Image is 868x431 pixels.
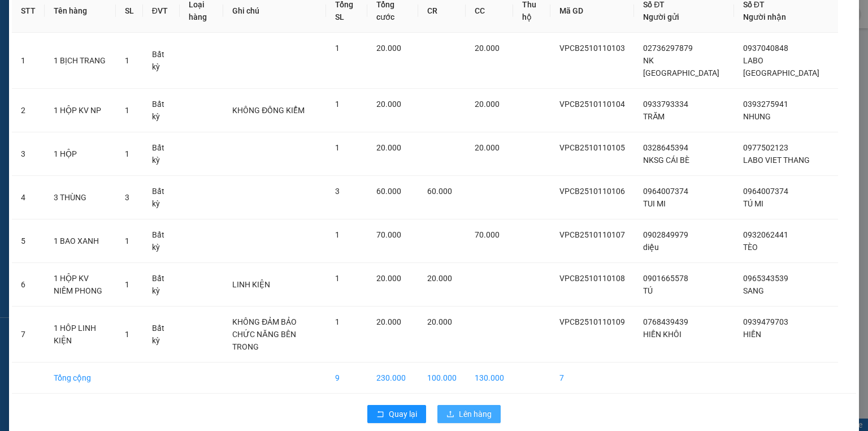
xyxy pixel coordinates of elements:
[550,363,634,394] td: 7
[643,143,688,152] span: 0328645394
[12,307,45,363] td: 7
[643,274,688,283] span: 0901665578
[743,44,788,53] span: 0937040848
[335,44,340,53] span: 1
[376,274,401,283] span: 20.000
[559,143,625,152] span: VPCB2510110105
[643,187,688,196] span: 0964007374
[559,187,625,196] span: VPCB2510110106
[376,143,401,152] span: 20.000
[376,100,401,109] span: 20.000
[743,274,788,283] span: 0965343539
[143,263,180,307] td: Bất kỳ
[559,317,625,326] span: VPCB2510110109
[125,56,129,65] span: 1
[125,193,129,202] span: 3
[232,280,270,289] span: LINH KIỆN
[125,106,129,115] span: 1
[475,230,500,239] span: 70.000
[335,187,340,196] span: 3
[643,100,688,109] span: 0933793334
[559,230,625,239] span: VPCB2510110107
[376,187,401,196] span: 60.000
[376,230,401,239] span: 70.000
[466,363,513,394] td: 130.000
[743,100,788,109] span: 0393275941
[559,44,625,53] span: VPCB2510110103
[475,143,500,152] span: 20.000
[459,408,492,420] span: Lên hàng
[143,176,180,219] td: Bất kỳ
[643,330,682,339] span: HIỀN KHÔI
[143,132,180,176] td: Bất kỳ
[12,33,45,89] td: 1
[12,89,45,132] td: 2
[12,263,45,307] td: 6
[418,363,466,394] td: 100.000
[12,176,45,219] td: 4
[427,187,452,196] span: 60.000
[335,100,340,109] span: 1
[475,44,500,53] span: 20.000
[125,280,129,289] span: 1
[45,132,116,176] td: 1 HỘP
[335,274,340,283] span: 1
[326,363,367,394] td: 9
[743,56,819,77] span: LABO [GEOGRAPHIC_DATA]
[45,33,116,89] td: 1 BỊCH TRANG
[232,317,297,351] span: KHÔNG ĐẢM BẢO CHỨC NĂNG BÊN TRONG
[12,132,45,176] td: 3
[643,12,679,21] span: Người gửi
[232,106,305,115] span: KHÔNG ĐỒNG KIỂM
[376,317,401,326] span: 20.000
[643,199,666,208] span: TUI MI
[45,176,116,219] td: 3 THÙNG
[437,405,501,423] button: uploadLên hàng
[743,317,788,326] span: 0939479703
[125,149,129,158] span: 1
[643,156,689,165] span: NKSG CÁI BÈ
[743,230,788,239] span: 0932062441
[743,156,810,165] span: LABO VIET THANG
[45,89,116,132] td: 1 HỘP KV NP
[45,263,116,307] td: 1 HỘP KV NIÊM PHONG
[335,143,340,152] span: 1
[643,243,659,252] span: diệu
[643,44,693,53] span: 02736297879
[335,230,340,239] span: 1
[559,100,625,109] span: VPCB2510110104
[427,274,452,283] span: 20.000
[743,143,788,152] span: 0977502123
[475,100,500,109] span: 20.000
[376,410,384,419] span: rollback
[367,363,419,394] td: 230.000
[45,307,116,363] td: 1 HÔP LINH KIỆN
[143,33,180,89] td: Bất kỳ
[143,307,180,363] td: Bất kỳ
[143,219,180,263] td: Bất kỳ
[743,286,764,295] span: SANG
[559,274,625,283] span: VPCB2510110108
[446,410,454,419] span: upload
[643,286,653,295] span: TÚ
[389,408,417,420] span: Quay lại
[45,363,116,394] td: Tổng cộng
[743,330,761,339] span: HIỀN
[125,236,129,245] span: 1
[743,199,763,208] span: TÚ MI
[643,112,665,121] span: TRĂM
[367,405,426,423] button: rollbackQuay lại
[643,230,688,239] span: 0902849979
[143,89,180,132] td: Bất kỳ
[643,56,719,77] span: NK [GEOGRAPHIC_DATA]
[125,330,129,339] span: 1
[743,187,788,196] span: 0964007374
[743,112,771,121] span: NHUNG
[376,44,401,53] span: 20.000
[643,317,688,326] span: 0768439439
[743,243,758,252] span: TÈO
[45,219,116,263] td: 1 BAO XANH
[335,317,340,326] span: 1
[743,12,786,21] span: Người nhận
[427,317,452,326] span: 20.000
